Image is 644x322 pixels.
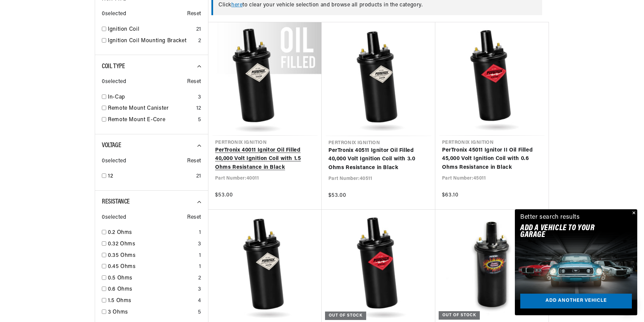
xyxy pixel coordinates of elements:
[108,116,195,125] a: Remote Mount E-Core
[196,104,201,113] div: 12
[108,285,195,294] a: 0.6 Ohms
[198,116,201,125] div: 5
[108,25,194,34] a: Ignition Coil
[102,78,126,86] span: 0 selected
[108,308,195,317] a: 3 Ohms
[198,274,201,283] div: 2
[102,10,126,19] span: 0 selected
[102,213,126,222] span: 0 selected
[215,146,315,172] a: PerTronix 40011 Ignitor Oil Filled 40,000 Volt Ignition Coil with 1.5 Ohms Resistance in Black
[108,229,196,237] a: 0.2 Ohms
[520,294,632,309] a: Add another vehicle
[520,213,580,222] div: Better search results
[102,157,126,166] span: 0 selected
[102,63,125,70] span: Coil Type
[108,251,196,260] a: 0.35 Ohms
[198,285,201,294] div: 3
[196,25,201,34] div: 21
[187,10,201,19] span: Reset
[108,274,196,283] a: 0.5 Ohms
[199,229,201,237] div: 1
[198,297,201,305] div: 4
[198,37,201,46] div: 2
[187,78,201,86] span: Reset
[108,37,196,46] a: Ignition Coil Mounting Bracket
[108,240,195,249] a: 0.32 Ohms
[108,104,194,113] a: Remote Mount Canister
[231,2,242,8] a: here
[199,251,201,260] div: 1
[328,146,429,172] a: PerTronix 40511 Ignitor Oil Filled 40,000 Volt Ignition Coil with 3.0 Ohms Resistance in Black
[187,213,201,222] span: Reset
[102,142,121,149] span: Voltage
[102,198,130,205] span: Resistance
[108,263,196,271] a: 0.45 Ohms
[187,157,201,166] span: Reset
[198,93,201,102] div: 3
[198,308,201,317] div: 5
[108,93,195,102] a: In-Cap
[198,240,201,249] div: 3
[629,209,637,217] button: Close
[520,225,615,239] h2: Add A VEHICLE to your garage
[442,146,542,172] a: PerTronix 45011 Ignitor II Oil Filled 45,000 Volt Ignition Coil with 0.6 Ohms Resistance in Black
[199,263,201,271] div: 1
[108,172,194,181] a: 12
[196,172,201,181] div: 21
[108,297,195,305] a: 1.5 Ohms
